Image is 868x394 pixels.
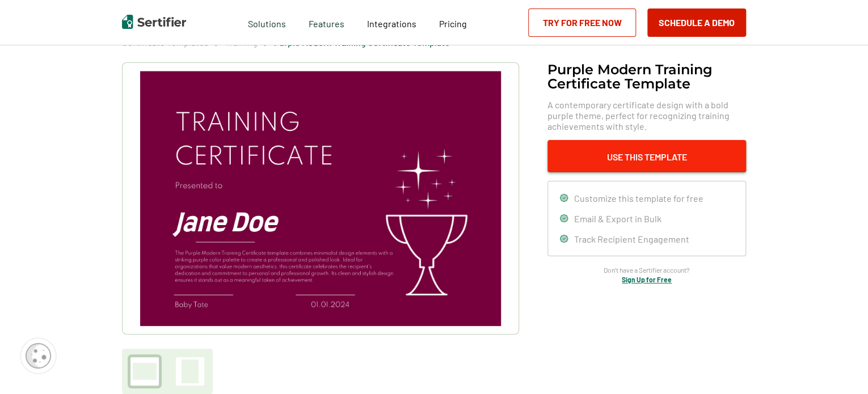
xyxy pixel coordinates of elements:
img: Sertifier | Digital Credentialing Platform [122,15,186,29]
img: Cookie Popup Icon [26,343,51,368]
a: Integrations [367,15,416,29]
iframe: Chat Widget [811,340,868,394]
button: Use This Template [547,140,746,172]
span: Solutions [248,15,286,29]
span: Customize this template for free [574,193,703,204]
a: Pricing [439,15,467,29]
span: Track Recipient Engagement [574,234,689,244]
span: A contemporary certificate design with a bold purple theme, perfect for recognizing training achi... [547,99,746,132]
a: Sign Up for Free [622,276,672,283]
span: Features [309,15,344,29]
button: Schedule a Demo [647,9,746,37]
span: Integrations [367,18,416,29]
a: Try for Free Now [528,9,636,37]
span: Don’t have a Sertifier account? [604,265,690,276]
img: Purple Modern Training Certificate Template [140,71,501,326]
h1: Purple Modern Training Certificate Template [547,62,746,91]
span: Pricing [439,18,467,29]
span: Email & Export in Bulk [574,213,661,224]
